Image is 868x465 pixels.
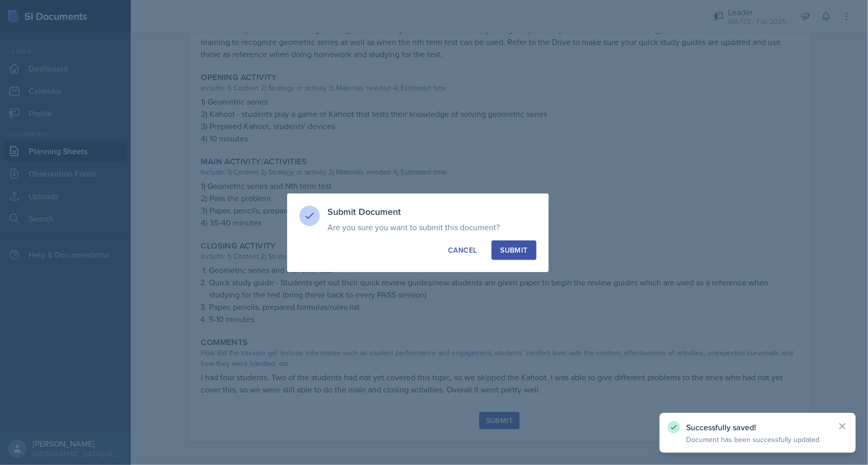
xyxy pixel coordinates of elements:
p: Successfully saved! [686,422,829,432]
p: Are you sure you want to submit this document? [328,222,536,232]
div: Cancel [448,245,477,255]
button: Submit [491,240,536,260]
div: Submit [500,245,527,255]
h3: Submit Document [328,206,536,218]
button: Cancel [439,240,485,260]
p: Document has been successfully updated [686,434,829,445]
